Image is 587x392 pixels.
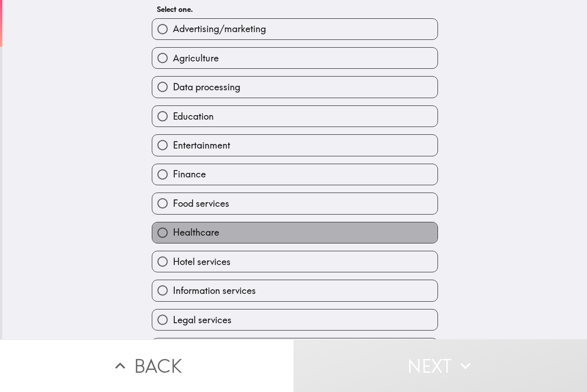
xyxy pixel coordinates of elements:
[152,135,437,155] button: Entertainment
[173,314,232,326] span: Legal services
[152,193,437,214] button: Food services
[173,255,231,268] span: Hotel services
[173,81,240,94] span: Data processing
[173,226,219,239] span: Healthcare
[152,309,437,330] button: Legal services
[173,22,266,35] span: Advertising/marketing
[152,222,437,243] button: Healthcare
[152,251,437,272] button: Hotel services
[173,52,219,65] span: Agriculture
[152,48,437,68] button: Agriculture
[152,106,437,127] button: Education
[173,139,230,152] span: Entertainment
[173,284,256,297] span: Information services
[152,19,437,39] button: Advertising/marketing
[157,4,433,14] h6: Select one.
[173,197,229,210] span: Food services
[173,110,214,123] span: Education
[152,77,437,97] button: Data processing
[173,168,206,181] span: Finance
[152,280,437,301] button: Information services
[152,164,437,185] button: Finance
[293,339,587,392] button: Next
